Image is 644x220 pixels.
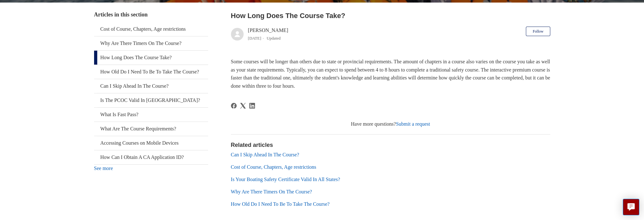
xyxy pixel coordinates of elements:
svg: Share this page on LinkedIn [249,103,255,109]
a: Cost of Course, Chapters, Age restrictions [94,22,208,36]
li: Updated [267,36,281,41]
a: How Long Does The Course Take? [94,51,208,65]
h2: How Long Does The Course Take? [231,10,550,21]
a: Is Your Boating Safety Certificate Valid In All States? [231,177,340,182]
a: Accessing Courses on Mobile Devices [94,136,208,150]
div: Have more questions? [231,120,550,128]
a: How Old Do I Need To Be To Take The Course? [94,65,208,79]
a: X Corp [240,103,246,109]
a: Why Are There Timers On The Course? [94,36,208,50]
a: LinkedIn [249,103,255,109]
svg: Share this page on X Corp [240,103,246,109]
a: Is The PCOC Valid In [GEOGRAPHIC_DATA]? [94,93,208,107]
svg: Share this page on Facebook [231,103,237,109]
a: What Are The Course Requirements? [94,122,208,136]
h2: Related articles [231,141,550,149]
a: What Is Fast Pass? [94,108,208,122]
div: [PERSON_NAME] [248,27,288,42]
a: Facebook [231,103,237,109]
time: 03/21/2024, 11:28 [248,36,261,41]
p: Some courses will be longer than others due to state or provincial requirements. The amount of ch... [231,58,550,90]
a: How Old Do I Need To Be To Take The Course? [231,201,330,207]
a: See more [94,166,113,171]
button: Live chat [623,199,639,215]
button: Follow Article [526,27,550,36]
a: How Can I Obtain A CA Application ID? [94,150,208,164]
span: Articles in this section [94,11,148,18]
a: Submit a request [396,121,430,127]
a: Can I Skip Ahead In The Course? [94,79,208,93]
a: Can I Skip Ahead In The Course? [231,152,299,157]
a: Why Are There Timers On The Course? [231,189,312,194]
a: Cost of Course, Chapters, Age restrictions [231,164,316,170]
